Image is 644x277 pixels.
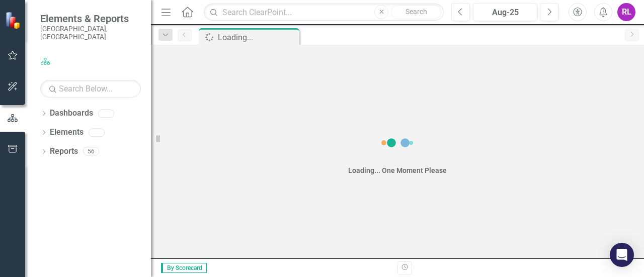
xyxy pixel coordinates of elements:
[476,7,534,19] div: Aug-25
[5,12,23,29] img: ClearPoint Strategy
[161,263,207,273] span: By Scorecard
[83,147,99,156] div: 56
[406,8,427,16] span: Search
[473,3,537,21] button: Aug-25
[617,3,635,21] button: RL
[40,25,141,41] small: [GEOGRAPHIC_DATA], [GEOGRAPHIC_DATA]
[50,108,93,119] a: Dashboards
[348,165,447,175] div: Loading... One Moment Please
[40,80,141,98] input: Search Below...
[610,243,634,267] div: Open Intercom Messenger
[40,13,141,25] span: Elements & Reports
[391,5,441,19] button: Search
[50,146,78,157] a: Reports
[218,31,297,44] div: Loading...
[204,4,444,21] input: Search ClearPoint...
[50,127,84,138] a: Elements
